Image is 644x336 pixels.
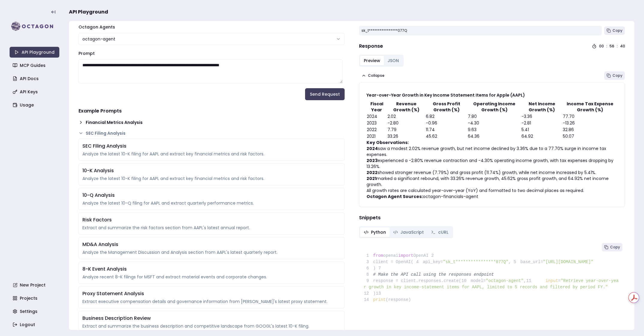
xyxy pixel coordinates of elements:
span: "octagon-agent" [486,278,524,283]
td: 11.74 [426,126,467,133]
p: octagon-financials-agent [367,193,618,199]
a: Usage [10,100,60,110]
strong: 2022 [367,169,378,175]
button: Copy [604,71,625,80]
div: Analyze the Management Discussion and Analysis section from AAPL's latest quarterly report. [82,249,341,255]
div: 00 [599,44,604,49]
strong: Octagon Agent Sources: [367,193,423,199]
span: print [373,297,386,302]
td: 6.82 [426,113,467,120]
button: Send Request [305,88,345,100]
td: 2024 [367,113,387,120]
th: Gross Profit Growth (%) [426,100,467,113]
button: Copy [602,243,622,251]
span: Copy [610,245,620,250]
div: Extract executive compensation details and governance information from [PERSON_NAME]'s latest pro... [82,298,341,304]
td: 2.02 [387,113,426,120]
td: -2.80 [387,120,426,126]
span: base_url= [520,259,543,264]
td: 9.63 [467,126,521,133]
span: Copy [613,73,622,78]
span: , [524,278,526,283]
span: JavaScript [400,229,424,235]
span: 11 [526,278,536,284]
div: MD&A Analysis [82,241,341,248]
span: ) [364,266,376,271]
td: 5.41 [521,126,562,133]
div: Extract and summarize the risk factors section from AAPL's latest annual report. [82,225,341,231]
a: API Keys [10,86,60,97]
span: client = OpenAI( [364,259,414,264]
span: = [558,278,561,283]
a: New Project [10,280,60,290]
span: Copy [613,28,622,33]
button: Preview [360,56,384,65]
h4: Response [359,43,383,50]
span: from [373,253,383,258]
label: Prompt [79,50,95,56]
a: MCP Guides [10,60,60,71]
th: Net Income Growth (%) [521,100,562,113]
span: response = client.responses.create( [364,278,461,283]
h3: Year-over-Year Growth in Key Income Statement Items for Apple (AAPL) [367,92,618,98]
button: Copy [604,26,625,35]
li: experienced a -2.80% revenue contraction and -4.30% operating income growth, with tax expenses dr... [367,157,618,169]
img: logo-rect-yK7x_WSZ.svg [10,20,59,32]
th: Fiscal Year [367,100,387,113]
div: Analyze the latest 10-Q filing for AAPL and extract quarterly performance metrics. [82,200,341,206]
a: Projects [10,293,60,304]
div: Business Description Review [82,315,341,322]
td: 2023 [367,120,387,126]
span: 6 [364,265,373,271]
td: -4.30 [467,120,521,126]
span: model= [471,278,486,283]
div: Analyze recent 8-K filings for MSFT and extract material events and corporate changes. [82,274,341,280]
label: Octagon Agents [79,24,115,30]
th: Operating Income Growth (%) [467,100,521,113]
span: 7 [375,265,385,271]
span: 4 [413,259,423,265]
td: 64.36 [467,133,521,139]
span: 13 [375,290,385,297]
td: 7.79 [387,126,426,133]
h4: Snippets [359,214,625,221]
a: Settings [10,306,60,317]
td: -13.26 [562,120,617,126]
span: "[URL][DOMAIN_NAME]" [543,259,593,264]
td: 45.62 [426,133,467,139]
td: 64.92 [521,133,562,139]
a: API Playground [10,47,59,58]
div: Analyze the latest 10-K filing for AAPL and extract key financial metrics and risk factors. [82,151,341,157]
button: JSON [384,56,402,65]
td: -2.81 [521,120,562,126]
span: (response) [386,297,411,302]
span: 2 [429,253,438,259]
div: 56 [610,44,614,49]
strong: Key Observations: [367,139,409,145]
li: saw a modest 2.02% revenue growth, but net income declined by 3.36% due to a 77.70% surge in inco... [367,145,618,157]
li: showed stronger revenue (7.79%) and gross profit (11.74%) growth, while net income increased by 5... [367,169,618,175]
td: 77.70 [562,113,617,120]
td: -0.96 [426,120,467,126]
td: 32.86 [562,126,617,133]
div: Analyze the latest 10-K filing for AAPL and extract key financial metrics and risk factors. [82,175,341,181]
span: ) [364,291,376,296]
span: Collapse [368,73,384,78]
div: Extract and summarize the business description and competitive landscape from GOOGL's latest 10-K... [82,323,341,329]
span: API Playground [69,8,108,16]
div: Proxy Statement Analysis [82,290,341,297]
td: 33.26 [387,133,426,139]
td: 2022 [367,126,387,133]
li: marked a significant rebound, with 33.26% revenue growth, 45.62% gross profit growth, and 64.92% ... [367,175,618,187]
span: 14 [364,297,373,303]
span: 9 [364,278,373,284]
strong: 2023 [367,157,378,163]
div: 10-K Analysis [82,167,341,174]
span: api_key= [423,259,443,264]
div: 8-K Event Analysis [82,265,341,273]
span: 5 [511,259,521,265]
strong: 2021 [367,175,376,181]
span: 12 [364,290,373,297]
button: Financial Metrics Analysis [79,119,345,125]
h4: Example Prompts [79,107,345,115]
